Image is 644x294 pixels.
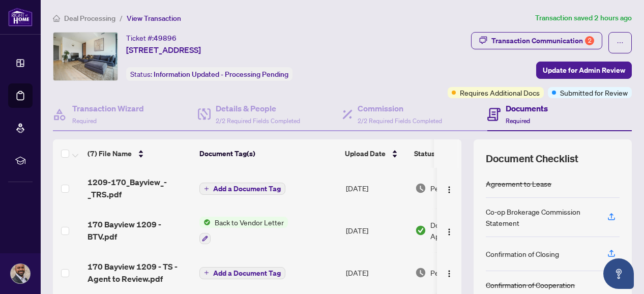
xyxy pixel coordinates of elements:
[87,148,132,159] span: (7) File Name
[199,183,285,195] button: Add a Document Tag
[486,206,595,228] div: Co-op Brokerage Commission Statement
[441,180,457,196] button: Logo
[415,267,426,278] img: Document Status
[127,14,181,23] span: View Transaction
[441,222,457,239] button: Logo
[72,117,97,125] span: Required
[535,12,632,24] article: Transaction saved 2 hours ago
[430,219,493,242] span: Document Approved
[216,102,300,114] h4: Details & People
[120,12,123,24] li: /
[83,139,195,168] th: (7) File Name
[414,148,435,159] span: Status
[154,70,288,79] span: Information Updated - Processing Pending
[53,15,60,22] span: home
[8,8,33,26] img: logo
[536,62,632,79] button: Update for Admin Review
[213,185,281,192] span: Add a Document Tag
[506,117,530,125] span: Required
[341,139,410,168] th: Upload Date
[342,209,411,252] td: [DATE]
[72,102,144,114] h4: Transaction Wizard
[53,33,118,80] img: IMG-C12302262_1.jpg
[204,186,209,191] span: plus
[358,117,442,125] span: 2/2 Required Fields Completed
[471,32,602,49] button: Transaction Communication2
[430,183,481,194] span: Pending Review
[199,217,288,244] button: Status IconBack to Vendor Letter
[415,225,426,236] img: Document Status
[506,102,548,114] h4: Documents
[213,270,281,277] span: Add a Document Tag
[342,168,411,209] td: [DATE]
[543,62,625,78] span: Update for Admin Review
[441,264,457,281] button: Logo
[445,186,453,194] img: Logo
[87,218,191,243] span: 170 Bayview 1209 - BTV.pdf
[430,267,481,278] span: Pending Review
[11,264,30,283] img: Profile Icon
[410,139,496,168] th: Status
[486,279,575,290] div: Confirmation of Cooperation
[211,217,288,228] span: Back to Vendor Letter
[87,176,191,200] span: 1209-170_Bayview_-_TRS.pdf
[603,258,634,289] button: Open asap
[486,178,551,189] div: Agreement to Lease
[345,148,386,159] span: Upload Date
[199,182,285,195] button: Add a Document Tag
[204,270,209,275] span: plus
[486,248,559,259] div: Confirmation of Closing
[617,39,624,46] span: ellipsis
[87,260,191,285] span: 170 Bayview 1209 - TS - Agent to Review.pdf
[491,33,594,49] div: Transaction Communication
[154,34,177,43] span: 49896
[486,152,578,166] span: Document Checklist
[64,14,115,23] span: Deal Processing
[560,87,628,98] span: Submitted for Review
[199,266,285,279] button: Add a Document Tag
[126,67,292,81] div: Status:
[216,117,300,125] span: 2/2 Required Fields Completed
[195,139,341,168] th: Document Tag(s)
[445,228,453,236] img: Logo
[460,87,540,98] span: Requires Additional Docs
[199,267,285,279] button: Add a Document Tag
[358,102,442,114] h4: Commission
[415,183,426,194] img: Document Status
[585,36,594,45] div: 2
[126,44,201,56] span: [STREET_ADDRESS]
[199,217,211,228] img: Status Icon
[126,32,177,44] div: Ticket #:
[342,252,411,293] td: [DATE]
[445,270,453,278] img: Logo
